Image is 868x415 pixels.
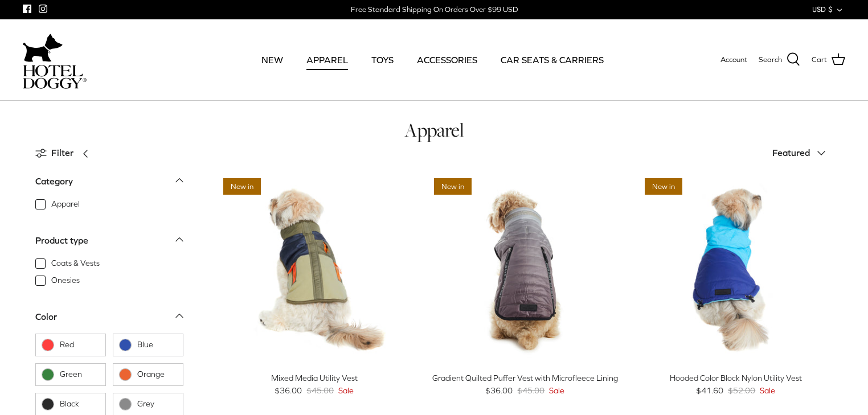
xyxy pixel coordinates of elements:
a: Instagram [39,5,47,13]
span: Cart [812,54,827,66]
span: Red [60,339,100,351]
a: Category [35,172,183,198]
button: Featured [772,141,833,166]
h1: Apparel [35,118,833,142]
a: Color [35,308,183,334]
a: Hooded Color Block Nylon Utility Vest $41.60 $52.00 Sale [639,372,833,397]
a: Hooded Color Block Nylon Utility Vest [639,172,833,366]
span: Sale [549,384,564,397]
span: Green [60,369,100,380]
span: Search [759,54,782,66]
span: Sale [760,384,775,397]
span: $45.00 [517,384,544,397]
div: Mixed Media Utility Vest [218,372,411,384]
a: APPAREL [296,40,358,79]
a: Free Standard Shipping On Orders Over $99 USD [351,1,518,18]
div: Hooded Color Block Nylon Utility Vest [639,372,833,384]
span: $36.00 [275,384,302,397]
a: hoteldoggycom [23,31,87,89]
div: Free Standard Shipping On Orders Over $99 USD [351,5,518,15]
span: Sale [338,384,354,397]
a: NEW [251,40,293,79]
a: Mixed Media Utility Vest [218,172,411,366]
span: Apparel [51,199,80,210]
span: $45.00 [306,384,334,397]
a: Mixed Media Utility Vest $36.00 $45.00 Sale [218,372,411,397]
span: Coats & Vests [51,258,100,269]
a: Search [759,52,800,67]
span: Black [60,398,100,410]
a: CAR SEATS & CARRIERS [490,40,614,79]
div: Category [35,174,73,189]
div: Primary navigation [169,40,695,79]
a: Gradient Quilted Puffer Vest with Microfleece Lining [428,172,622,366]
span: Grey [137,398,177,410]
span: New in [645,178,682,195]
span: $52.00 [728,384,755,397]
span: Onesies [51,275,80,286]
span: Filter [51,146,73,161]
a: Filter [35,139,96,167]
div: Gradient Quilted Puffer Vest with Microfleece Lining [428,372,622,384]
a: TOYS [361,40,404,79]
div: Product type [35,233,88,248]
a: Cart [812,52,845,67]
div: Color [35,310,57,324]
a: Facebook [23,5,31,13]
a: ACCESSORIES [407,40,488,79]
span: New in [223,178,261,195]
span: New in [434,178,472,195]
a: Gradient Quilted Puffer Vest with Microfleece Lining $36.00 $45.00 Sale [428,372,622,397]
span: Featured [772,147,810,158]
img: dog-icon.svg [23,31,63,65]
img: hoteldoggycom [23,65,87,89]
a: Product type [35,232,183,257]
span: Blue [137,339,177,351]
span: $41.60 [696,384,723,397]
a: Account [720,54,747,66]
span: Account [720,55,747,64]
span: Orange [137,369,177,380]
span: $36.00 [485,384,513,397]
